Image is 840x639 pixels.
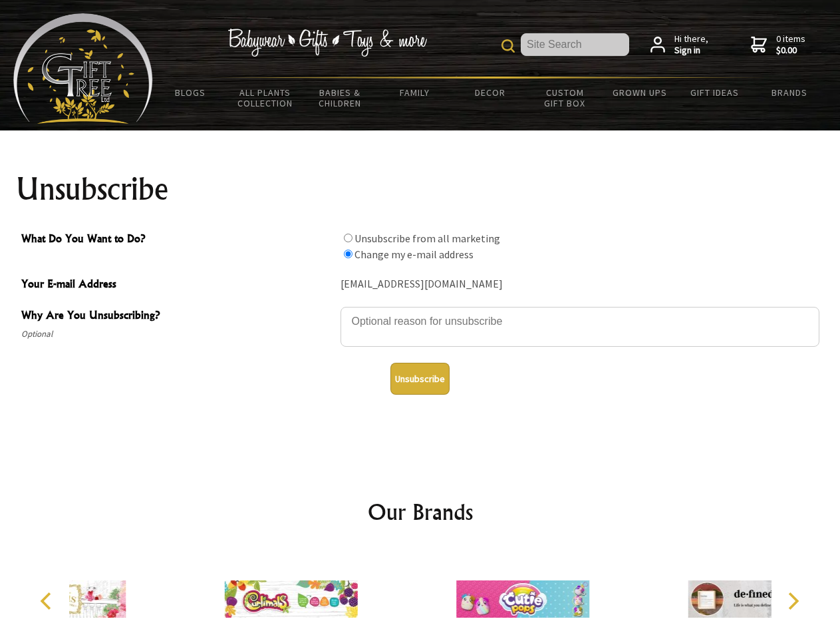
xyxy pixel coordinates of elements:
[776,33,805,57] span: 0 items
[752,79,827,106] a: Brands
[354,248,474,261] label: Change my e-mail address
[390,363,450,395] button: Unsubscribe
[602,79,677,106] a: Grown Ups
[344,234,352,242] input: What Do You Want to Do?
[778,586,807,616] button: Next
[650,33,708,57] a: Hi there,Sign in
[341,307,819,347] textarea: Why Are You Unsubscribing?
[21,307,334,326] span: Why Are You Unsubscribing?
[776,45,805,57] strong: $0.00
[527,79,603,117] a: Custom Gift Box
[677,79,752,106] a: Gift Ideas
[354,232,500,245] label: Unsubscribe from all marketing
[27,496,814,528] h2: Our Brands
[452,79,527,106] a: Decor
[501,39,515,53] img: product search
[16,173,825,205] h1: Unsubscribe
[33,586,63,616] button: Previous
[341,274,819,295] div: [EMAIL_ADDRESS][DOMAIN_NAME]
[344,250,352,258] input: What Do You Want to Do?
[228,79,303,117] a: All Plants Collection
[674,45,708,57] strong: Sign in
[153,79,228,106] a: BLOGS
[674,33,708,57] span: Hi there,
[378,79,453,106] a: Family
[21,230,334,250] span: What Do You Want to Do?
[751,33,805,57] a: 0 items$0.00
[521,33,629,56] input: Site Search
[21,326,334,342] span: Optional
[13,13,153,124] img: Babyware - Gifts - Toys and more...
[227,29,427,57] img: Babywear - Gifts - Toys & more
[303,79,378,117] a: Babies & Children
[21,276,334,295] span: Your E-mail Address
